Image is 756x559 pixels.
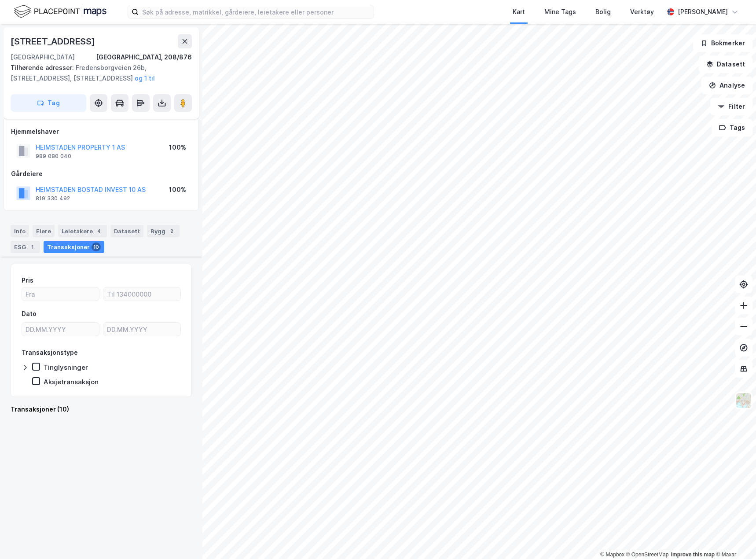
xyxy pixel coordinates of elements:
[11,34,97,48] div: [STREET_ADDRESS]
[11,404,192,415] div: Transaksjoner (10)
[14,4,106,19] img: logo.f888ab2527a4732fd821a326f86c7f29.svg
[626,552,669,558] a: OpenStreetMap
[712,517,756,559] iframe: Chat Widget
[44,363,88,371] div: Tinglysninger
[22,287,99,301] input: Fra
[693,34,752,52] button: Bokmerker
[11,126,191,137] div: Hjemmelshaver
[96,52,192,63] div: [GEOGRAPHIC_DATA], 208/876
[544,7,576,17] div: Mine Tags
[11,241,40,253] div: ESG
[28,243,37,251] div: 1
[712,517,756,559] div: Kontrollprogram for chat
[595,7,611,17] div: Bolig
[11,94,86,112] button: Tag
[169,142,186,153] div: 100%
[11,52,75,63] div: [GEOGRAPHIC_DATA]
[699,55,752,73] button: Datasett
[710,98,752,115] button: Filter
[22,275,33,286] div: Pris
[735,392,752,409] img: Z
[11,225,29,237] div: Info
[110,225,143,237] div: Datasett
[44,241,104,253] div: Transaksjoner
[58,225,107,237] div: Leietakere
[22,309,37,319] div: Dato
[167,227,176,235] div: 2
[36,153,71,160] div: 989 080 040
[671,552,715,558] a: Improve this map
[630,7,654,17] div: Verktøy
[139,5,374,18] input: Søk på adresse, matrikkel, gårdeiere, leietakere eller personer
[33,225,55,237] div: Eiere
[44,378,99,386] div: Aksjetransaksjon
[712,119,752,136] button: Tags
[103,287,180,301] input: Til 134000000
[36,195,70,202] div: 819 330 492
[701,77,752,94] button: Analyse
[11,64,76,71] span: Tilhørende adresser:
[147,225,180,237] div: Bygg
[22,323,99,336] input: DD.MM.YYYY
[95,227,103,235] div: 4
[11,169,191,179] div: Gårdeiere
[22,347,78,358] div: Transaksjonstype
[678,7,728,17] div: [PERSON_NAME]
[103,323,180,336] input: DD.MM.YYYY
[169,184,186,195] div: 100%
[513,7,525,17] div: Kart
[92,243,101,251] div: 10
[600,552,624,558] a: Mapbox
[11,63,185,84] div: Fredensborgveien 26b, [STREET_ADDRESS], [STREET_ADDRESS]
